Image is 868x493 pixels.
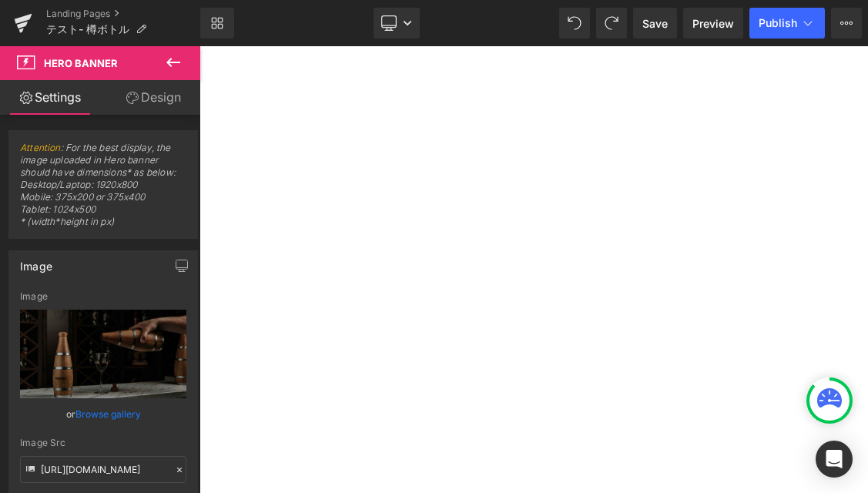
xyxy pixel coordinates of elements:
[692,15,734,32] span: Preview
[831,8,862,39] button: More
[44,57,118,69] span: Hero Banner
[46,23,129,35] span: テスト- 樽ボトル
[642,15,668,32] span: Save
[46,8,200,20] a: Landing Pages
[816,441,853,478] div: Open Intercom Messenger
[103,80,203,115] a: Design
[200,8,234,39] a: New Library
[683,8,743,39] a: Preview
[559,8,590,39] button: Undo
[596,8,627,39] button: Redo
[749,8,825,39] button: Publish
[759,17,797,29] span: Publish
